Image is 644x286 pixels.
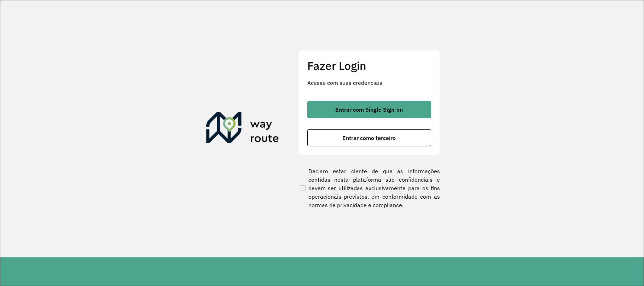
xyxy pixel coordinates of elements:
[335,107,403,112] span: Entrar com Single Sign-on
[206,112,279,146] img: Roteirizador AmbevTech
[342,135,396,141] span: Entrar como terceiro
[307,129,431,146] button: button
[307,59,431,72] h2: Fazer Login
[307,101,431,118] button: button
[307,78,431,87] p: Acesse com suas credenciais
[298,167,440,209] label: Declaro estar ciente de que as informações contidas nesta plataforma são confidenciais e devem se...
